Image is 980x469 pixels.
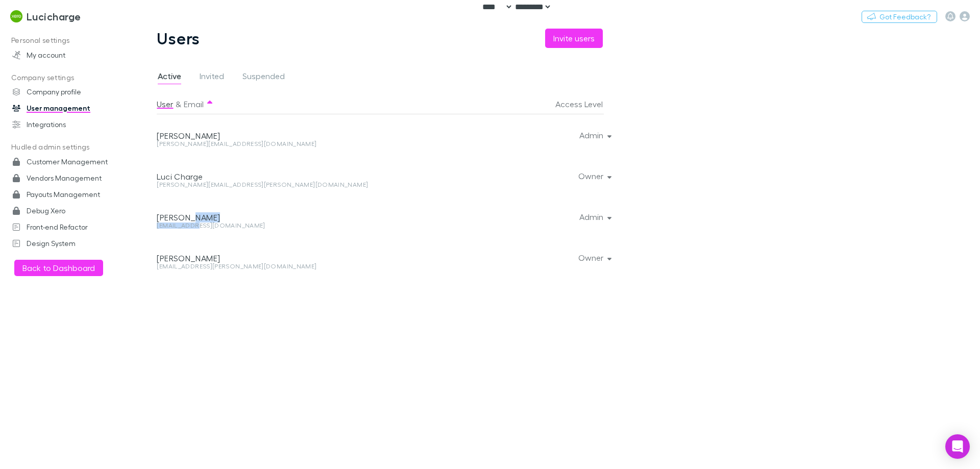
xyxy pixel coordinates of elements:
div: [PERSON_NAME][EMAIL_ADDRESS][PERSON_NAME][DOMAIN_NAME] [157,182,439,188]
span: Active [158,71,181,84]
div: [PERSON_NAME][EMAIL_ADDRESS][DOMAIN_NAME] [157,141,439,147]
a: Debug Xero [2,203,138,219]
button: Admin [571,210,618,224]
a: Vendors Management [2,170,138,186]
a: Company profile [2,84,138,100]
img: Lucicharge's Logo [10,10,22,22]
button: Back to Dashboard [14,260,103,276]
a: Front-end Refactor [2,219,138,235]
button: Access Level [555,94,615,114]
button: User [157,94,173,114]
a: My account [2,47,138,63]
a: Customer Management [2,154,138,170]
div: [EMAIL_ADDRESS][DOMAIN_NAME] [157,223,439,229]
div: Luci Charge [157,171,439,182]
button: Got Feedback? [862,11,937,23]
button: Owner [570,169,618,183]
a: Integrations [2,116,138,133]
a: User management [2,100,138,116]
a: Payouts Management [2,186,138,203]
button: Admin [571,128,618,142]
span: Invited [200,71,224,84]
div: [EMAIL_ADDRESS][PERSON_NAME][DOMAIN_NAME] [157,263,439,269]
span: Suspended [242,71,285,84]
p: Hudled admin settings [2,141,138,154]
h1: Users [157,29,200,48]
div: Open Intercom Messenger [945,434,970,459]
div: [PERSON_NAME] [157,253,439,263]
div: & [157,94,439,114]
a: Lucicharge [4,4,87,29]
p: Company settings [2,71,138,84]
a: Design System [2,235,138,252]
button: Owner [570,251,618,265]
p: Personal settings [2,34,138,47]
div: [PERSON_NAME] [157,131,439,141]
button: Invite users [545,29,603,48]
button: Email [184,94,204,114]
h3: Lucicharge [27,10,81,22]
div: [PERSON_NAME] [157,212,439,223]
